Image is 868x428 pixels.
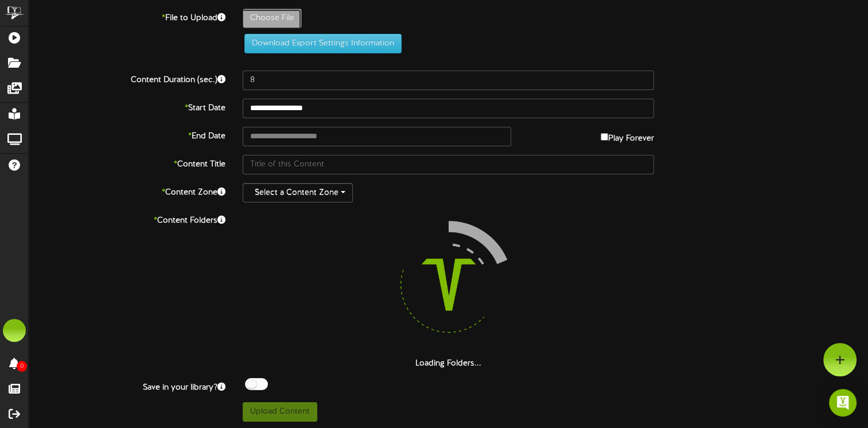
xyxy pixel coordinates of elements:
[243,183,353,203] button: Select a Content Zone
[20,155,234,170] label: Content Title
[601,127,654,145] label: Play Forever
[20,378,234,394] label: Save in your library?
[243,155,654,174] input: Title of this Content
[20,183,234,199] label: Content Zone
[375,211,522,358] img: loading-spinner-4.png
[20,211,234,227] label: Content Folders
[829,389,857,417] div: Open Intercom Messenger
[601,133,608,141] input: Play Forever
[239,39,402,48] a: Download Export Settings Information
[17,361,27,372] span: 0
[244,34,402,53] button: Download Export Settings Information
[20,127,234,142] label: End Date
[20,9,234,24] label: File to Upload
[20,99,234,114] label: Start Date
[20,71,234,86] label: Content Duration (sec.)
[415,359,481,368] strong: Loading Folders...
[243,402,317,422] button: Upload Content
